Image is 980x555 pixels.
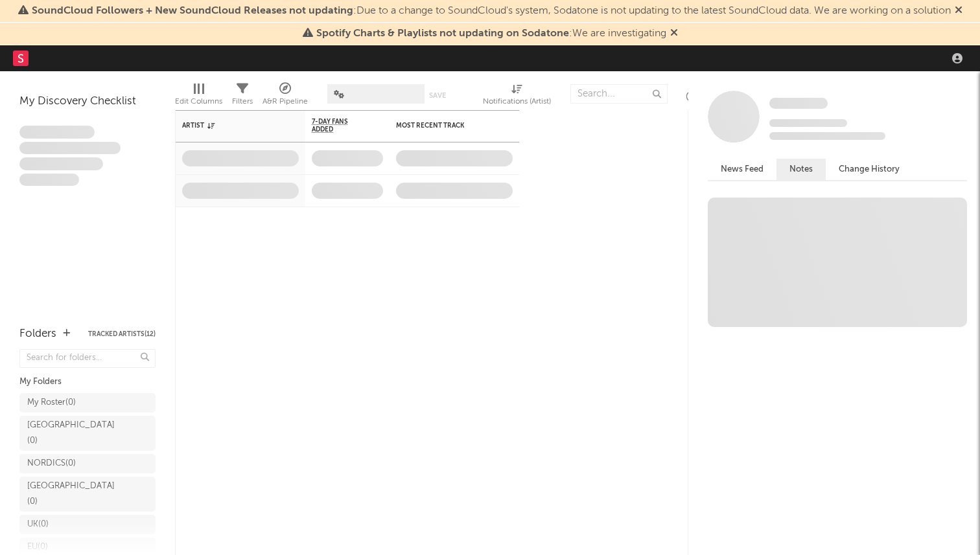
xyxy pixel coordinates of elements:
[262,94,308,109] div: A&R Pipeline
[27,456,76,471] div: NORDICS ( 0 )
[769,97,828,110] a: Some Artist
[19,349,156,368] input: Search for folders...
[312,118,364,133] span: 7-Day Fans Added
[262,78,308,115] div: A&R Pipeline
[88,331,156,337] button: Tracked Artists(12)
[429,92,446,99] button: Save
[769,119,847,127] span: Tracking Since: [DATE]
[483,78,551,115] div: Notifications (Artist)
[32,6,951,16] span: : Due to a change to SoundCloud's system, Sodatone is not updating to the latest SoundCloud data....
[32,6,353,16] span: SoundCloud Followers + New SoundCloud Releases not updating
[175,94,222,109] div: Edit Columns
[19,326,56,342] div: Folders
[570,84,668,104] input: Search...
[19,393,156,413] a: My Roster(0)
[776,159,826,180] button: Notes
[27,418,119,449] div: [GEOGRAPHIC_DATA] ( 0 )
[826,159,913,180] button: Change History
[670,28,678,39] span: Dismiss
[27,517,49,532] div: UK ( 0 )
[396,122,493,130] div: Most Recent Track
[27,479,119,510] div: [GEOGRAPHIC_DATA] ( 0 )
[19,174,79,187] span: Aliquam viverra
[708,159,776,180] button: News Feed
[19,374,156,390] div: My Folders
[19,515,156,534] a: UK(0)
[19,94,156,109] div: My Discovery Checklist
[19,157,103,170] span: Praesent ac interdum
[27,539,48,555] div: EU ( 0 )
[483,94,551,109] div: Notifications (Artist)
[769,98,828,109] span: Some Artist
[19,142,121,155] span: Integer aliquet in purus et
[19,126,95,139] span: Lorem ipsum dolor
[175,78,222,115] div: Edit Columns
[19,477,156,512] a: [GEOGRAPHIC_DATA](0)
[316,28,569,39] span: Spotify Charts & Playlists not updating on Sodatone
[27,395,76,411] div: My Roster ( 0 )
[955,6,962,16] span: Dismiss
[316,28,666,39] span: : We are investigating
[232,94,253,109] div: Filters
[769,132,885,140] span: 0 fans last week
[232,78,253,115] div: Filters
[19,416,156,451] a: [GEOGRAPHIC_DATA](0)
[19,454,156,473] a: NORDICS(0)
[182,122,279,130] div: Artist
